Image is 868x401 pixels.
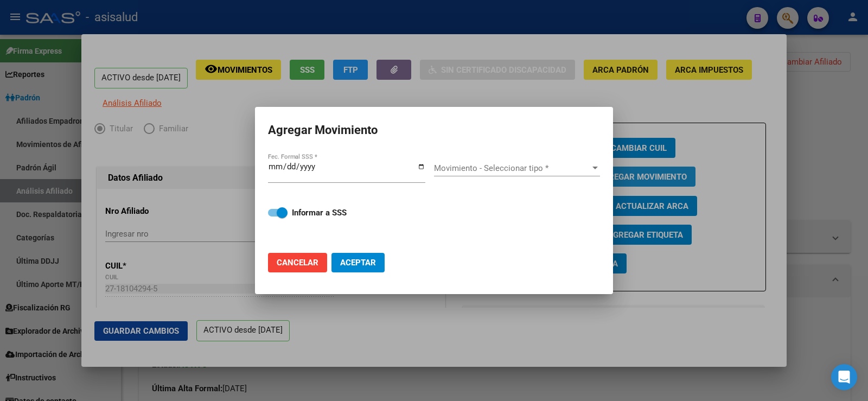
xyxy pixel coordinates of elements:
button: Cancelar [268,253,327,272]
button: Aceptar [331,253,385,272]
div: Open Intercom Messenger [831,364,857,390]
h2: Agregar Movimiento [268,120,600,141]
span: Movimiento - Seleccionar tipo * [434,163,590,173]
span: Cancelar [277,258,318,268]
strong: Informar a SSS [292,208,347,218]
span: Aceptar [340,258,376,268]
